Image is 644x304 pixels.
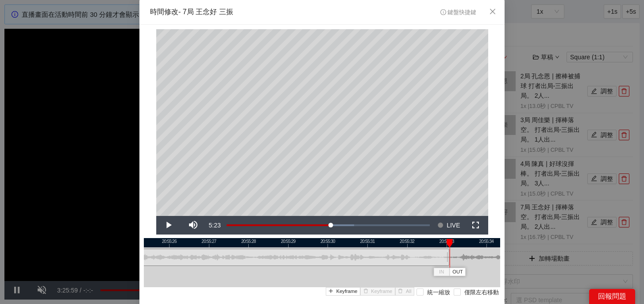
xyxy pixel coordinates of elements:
[440,9,446,15] span: info-circle
[463,216,488,235] button: Fullscreen
[150,7,233,17] div: 時間修改 - 7局 王念好 三振
[440,9,476,15] span: 鍵盤快捷鍵
[452,268,463,276] span: OUT
[395,287,414,296] button: deleteAll
[227,224,430,226] div: Progress Bar
[336,288,358,296] span: Keyframe
[156,216,181,235] button: Play
[424,289,454,297] span: 統一縮放
[434,216,463,235] button: Seek to live, currently behind live
[181,216,206,235] button: Mute
[489,8,496,15] span: close
[434,268,450,276] button: IN
[328,289,333,294] span: plus
[589,289,635,304] div: 回報問題
[326,287,361,296] button: plusKeyframe
[450,268,466,276] button: OUT
[209,222,221,229] span: 5:23
[461,289,502,297] span: 僅限左右移動
[360,287,395,296] button: deleteKeyframe
[447,216,460,235] span: LIVE
[156,29,488,216] div: Video Player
